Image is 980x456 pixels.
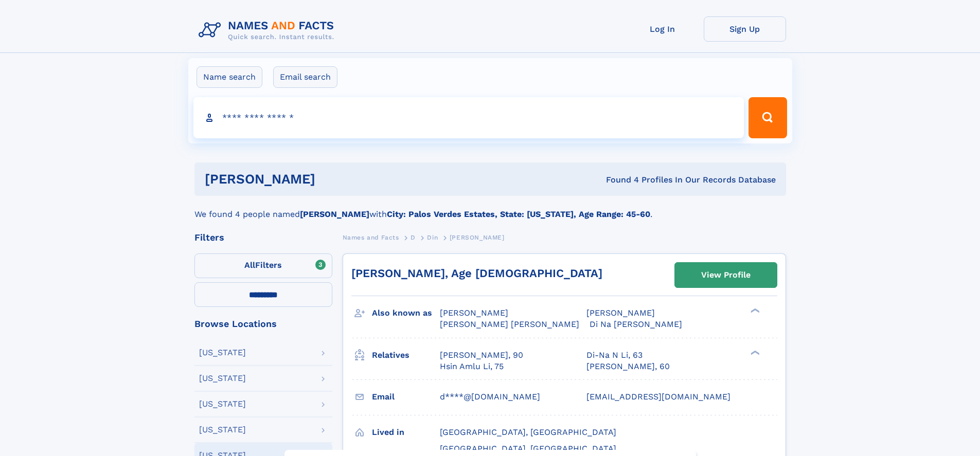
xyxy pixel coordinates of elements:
[440,361,504,372] a: Hsin Amlu Li, 75
[440,427,616,437] span: [GEOGRAPHIC_DATA], [GEOGRAPHIC_DATA]
[440,350,523,361] a: [PERSON_NAME], 90
[199,349,246,357] div: [US_STATE]
[372,304,440,322] h3: Also known as
[372,388,440,406] h3: Email
[273,66,337,88] label: Email search
[748,307,760,314] div: ❯
[194,253,332,278] label: Filters
[387,209,650,219] b: City: Palos Verdes Estates, State: [US_STATE], Age Range: 45-60
[590,319,682,329] span: Di Na [PERSON_NAME]
[300,209,369,219] b: [PERSON_NAME]
[704,16,786,42] a: Sign Up
[199,374,246,382] div: [US_STATE]
[675,263,777,287] a: View Profile
[701,263,751,287] div: View Profile
[193,97,744,138] input: search input
[450,234,505,241] span: [PERSON_NAME]
[440,319,579,329] span: [PERSON_NAME] [PERSON_NAME]
[586,308,655,318] span: [PERSON_NAME]
[372,424,440,441] h3: Lived in
[205,173,461,186] h1: [PERSON_NAME]
[586,361,670,372] a: [PERSON_NAME], 60
[411,231,416,244] a: D
[244,260,255,270] span: All
[427,234,438,241] span: Din
[460,174,776,186] div: Found 4 Profiles In Our Records Database
[748,349,760,356] div: ❯
[199,400,246,408] div: [US_STATE]
[621,16,704,42] a: Log In
[351,267,602,280] a: [PERSON_NAME], Age [DEMOGRAPHIC_DATA]
[427,231,438,244] a: Din
[194,233,332,242] div: Filters
[411,234,416,241] span: D
[440,444,616,453] span: [GEOGRAPHIC_DATA], [GEOGRAPHIC_DATA]
[194,319,332,329] div: Browse Locations
[197,66,262,88] label: Name search
[586,350,643,361] a: Di-Na N Li, 63
[586,392,730,402] span: [EMAIL_ADDRESS][DOMAIN_NAME]
[372,346,440,364] h3: Relatives
[440,308,508,318] span: [PERSON_NAME]
[194,16,343,44] img: Logo Names and Facts
[343,231,399,244] a: Names and Facts
[194,196,786,221] div: We found 4 people named with .
[199,426,246,434] div: [US_STATE]
[749,97,787,138] button: Search Button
